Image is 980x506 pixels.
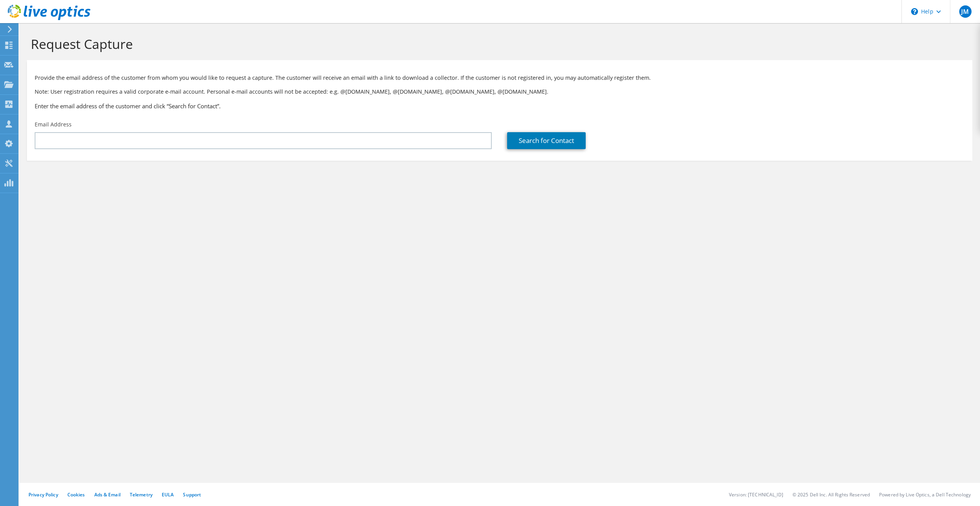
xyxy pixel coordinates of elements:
[183,491,201,498] a: Support
[31,36,965,52] h1: Request Capture
[162,491,174,498] a: EULA
[35,102,965,110] h3: Enter the email address of the customer and click “Search for Contact”.
[35,87,965,96] p: Note: User registration requires a valid corporate e-mail account. Personal e-mail accounts will ...
[67,491,85,498] a: Cookies
[792,491,870,498] li: © 2025 Dell Inc. All Rights Reserved
[28,491,58,498] a: Privacy Policy
[911,8,918,15] svg: \n
[959,5,972,18] span: JM
[35,74,965,82] p: Provide the email address of the customer from whom you would like to request a capture. The cust...
[94,491,121,498] a: Ads & Email
[729,491,783,498] li: Version: [TECHNICAL_ID]
[507,132,586,149] a: Search for Contact
[35,121,72,128] label: Email Address
[130,491,152,498] a: Telemetry
[879,491,971,498] li: Powered by Live Optics, a Dell Technology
